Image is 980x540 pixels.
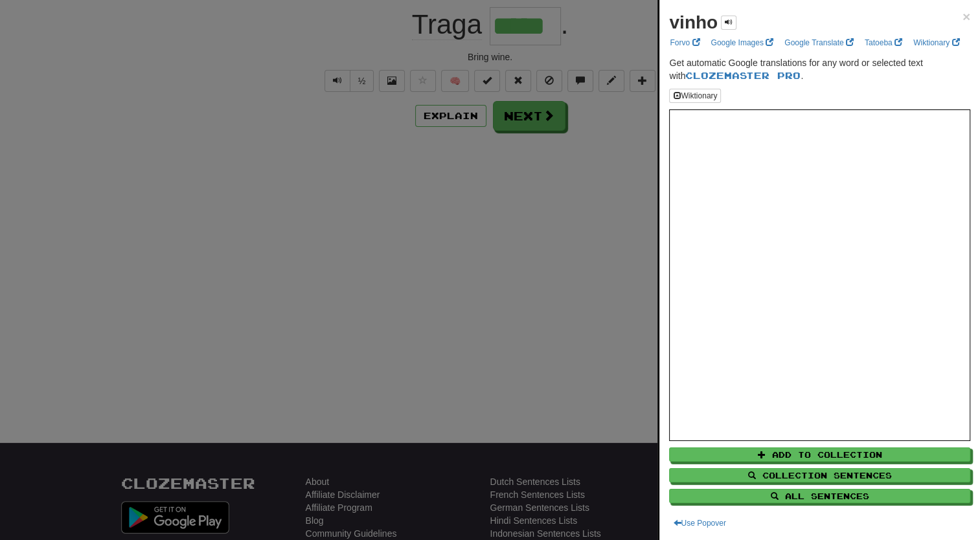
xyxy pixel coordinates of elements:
[861,36,906,50] a: Tatoeba
[909,36,963,50] a: Wiktionary
[781,36,858,50] a: Google Translate
[685,70,801,81] a: Clozemaster Pro
[669,12,718,32] strong: vinho
[669,516,729,530] button: Use Popover
[963,10,970,23] button: Close
[669,489,970,503] button: All Sentences
[669,89,721,103] button: Wiktionary
[669,56,970,82] p: Get automatic Google translations for any word or selected text with .
[666,36,703,50] a: Forvo
[669,447,970,462] button: Add to Collection
[707,36,777,50] a: Google Images
[963,9,970,24] span: ×
[669,468,970,482] button: Collection Sentences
